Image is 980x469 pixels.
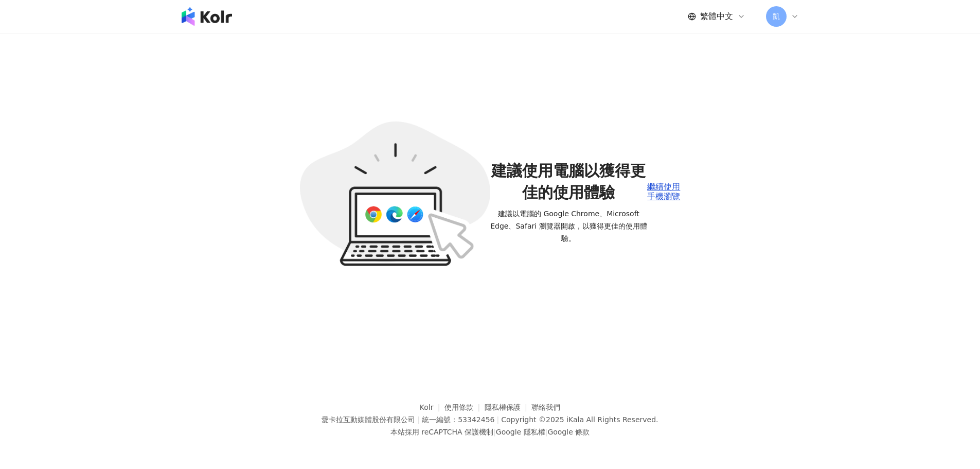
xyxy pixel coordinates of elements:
a: Google 隱私權 [496,428,545,436]
span: 凱 [773,11,780,22]
a: iKala [566,415,584,424]
span: 繁體中文 [700,11,733,22]
span: | [493,428,496,436]
span: 建議使用電腦以獲得更佳的使用體驗 [490,160,648,203]
a: Kolr [420,403,444,411]
a: 聯絡我們 [531,403,560,411]
span: 建議以電腦的 Google Chrome、Microsoft Edge、Safari 瀏覽器開啟，以獲得更佳的使用體驗。 [490,207,648,245]
div: 繼續使用手機瀏覽 [647,182,680,201]
img: logo [182,7,232,26]
a: 使用條款 [444,403,485,411]
a: 隱私權保護 [485,403,532,411]
span: | [545,428,548,436]
span: | [496,415,499,424]
img: unsupported-rwd [300,121,490,267]
div: Copyright © 2025 All Rights Reserved. [501,415,658,424]
a: Google 條款 [547,428,590,436]
div: 愛卡拉互動媒體股份有限公司 [322,415,415,424]
span: 本站採用 reCAPTCHA 保護機制 [390,426,590,438]
div: 統一編號：53342456 [422,415,494,424]
span: | [417,415,420,424]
